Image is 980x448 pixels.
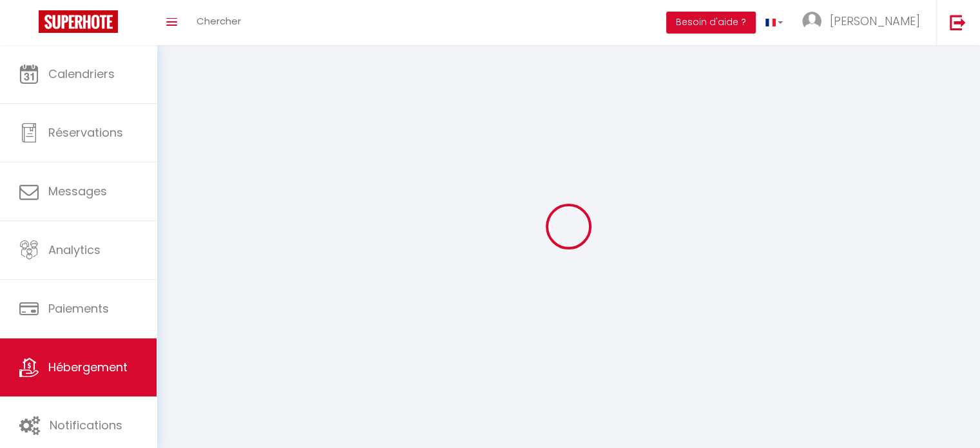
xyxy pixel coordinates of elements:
img: ... [802,12,821,31]
span: Notifications [50,417,122,433]
span: Paiements [48,300,109,317]
span: [PERSON_NAME] [830,13,920,29]
span: Réservations [48,124,123,141]
img: logout [950,14,966,30]
span: Chercher [197,14,241,28]
span: Calendriers [48,66,115,82]
button: Besoin d'aide ? [666,12,756,34]
span: Messages [48,183,107,199]
span: Hébergement [48,359,128,375]
span: Analytics [48,242,101,258]
img: Super Booking [39,10,118,33]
